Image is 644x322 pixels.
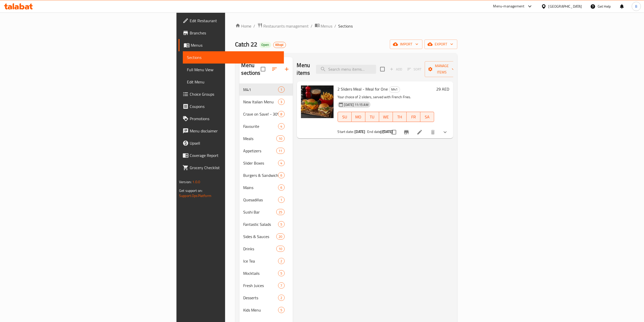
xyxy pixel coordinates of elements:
span: Menus [321,23,333,29]
span: Add item [388,65,404,73]
span: Sushi Bar [243,209,277,215]
span: Coverage Report [190,152,280,158]
div: Slider Boxes [243,160,278,166]
span: Select all sections [258,64,268,75]
div: M411 [239,83,293,96]
div: Sushi Bar25 [239,206,293,218]
div: Desserts [243,295,278,301]
span: 10 [277,246,284,251]
div: items [278,172,284,178]
span: 20 [277,234,284,239]
div: items [278,184,284,191]
span: Drinks [243,246,277,252]
span: Menus [191,42,280,48]
span: 10 [277,136,284,141]
div: Slider Boxes4 [239,157,293,169]
div: items [276,246,284,252]
div: Favourite4 [239,120,293,132]
span: Meals [243,135,277,142]
div: items [278,99,284,105]
div: Favourite [243,123,278,129]
span: Sides & Sauces [243,233,277,240]
div: Kids Menu [243,307,278,313]
button: Branch-specific-item [400,126,413,138]
button: delete [427,126,439,138]
div: Appetizers11 [239,145,293,157]
span: Quesadillas [243,197,278,203]
div: [GEOGRAPHIC_DATA] [549,4,582,9]
span: Edit Restaurant [190,18,280,24]
img: 2 Sliders Meal - Meal for One [301,85,334,118]
div: items [278,307,284,313]
span: End date: [367,128,381,135]
div: items [278,258,284,264]
div: Burgers & Sandwiches [243,172,278,178]
span: Restaurants management [264,23,309,29]
a: Coupons [179,100,284,113]
a: Menus [179,39,284,51]
span: Promotions [190,116,280,122]
div: Fantastic Salads5 [239,218,293,230]
div: Fresh Juices7 [239,279,293,292]
button: Manage items [425,61,459,77]
span: Version: [179,179,191,185]
span: Mocktails [243,270,278,276]
span: Mains [243,184,278,191]
span: Branches [190,30,280,36]
a: Promotions [179,113,284,125]
span: Coupons [190,103,280,109]
div: items [276,233,284,240]
div: Sides & Sauces20 [239,230,293,243]
nav: breadcrumb [235,23,457,29]
span: Sections [338,23,353,29]
span: TH [395,113,405,121]
span: TU [367,113,377,121]
a: Upsell [179,137,284,149]
span: 4 [278,124,284,129]
span: SU [340,113,350,121]
span: Sort sections [268,63,281,75]
div: Fresh Juices [243,282,278,289]
span: import [394,41,418,47]
span: Ice Tea [243,258,278,264]
div: items [278,86,284,93]
span: Fantastic Salads [243,221,278,227]
span: Menu disclaimer [190,128,280,134]
a: Branches [179,27,284,39]
h6: 29 AED [436,85,449,93]
span: export [429,41,453,47]
span: Start date: [338,128,354,135]
div: Menu-management [493,3,525,9]
span: 5 [278,271,284,276]
a: Menu disclaimer [179,125,284,137]
button: WE [379,112,393,122]
span: Crave on Save! - 30% off [243,111,278,117]
span: M41 [243,86,278,93]
span: [DATE] 11:15 AM [342,102,371,107]
div: Meals10 [239,132,293,145]
span: Select section first [404,65,425,73]
li: / [335,23,336,29]
span: Full Menu View [187,67,280,73]
span: Sections [187,54,280,60]
span: 8 [278,112,284,117]
li: / [311,23,313,29]
div: items [276,135,284,142]
button: FR [407,112,420,122]
span: Get support on: [179,187,202,194]
div: items [278,295,284,301]
span: 1.0.0 [192,179,200,185]
a: Full Menu View [183,64,284,76]
span: 11 [277,148,284,153]
a: Grocery Checklist [179,162,284,174]
a: Menus [315,23,333,29]
span: Choice Groups [190,91,280,97]
button: TH [393,112,407,122]
span: B [635,4,637,9]
span: Upsell [190,140,280,146]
